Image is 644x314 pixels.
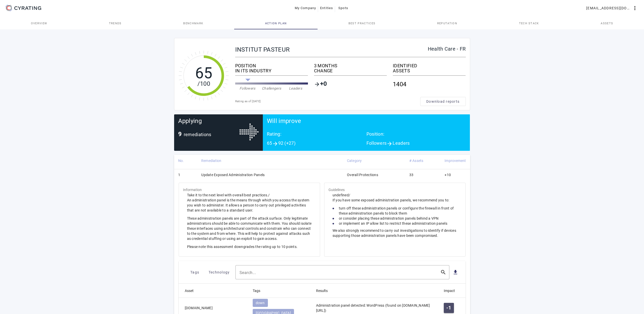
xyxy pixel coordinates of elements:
[348,22,375,25] span: Best practices
[387,141,393,147] mat-icon: arrow_forward
[333,216,457,221] li: or consider placing these administration panels behind a VPN
[184,132,211,137] span: remediations
[426,99,459,104] span: Download reports
[428,46,466,51] div: Health Care - FR
[187,198,312,213] p: An administration panel is the means through which you access the system you wish to administer. ...
[333,206,457,216] li: turn off these administration panels or configure the firewall in front of these administration p...
[601,22,613,25] span: Assets
[187,244,312,249] p: Please note this assessment downgrades the rating up to 10 points.
[343,155,405,169] th: Category
[5,299,43,311] iframe: Ouvre un widget dans lequel vous pouvez trouver plus d’informations
[235,63,308,68] div: POSITION
[183,22,203,25] span: Benchmark
[366,141,466,147] div: Followers Leaders
[320,4,333,12] span: Entities
[446,305,451,310] span: -1
[185,288,198,294] div: Asset
[420,97,466,106] button: Download reports
[584,4,640,13] button: [EMAIL_ADDRESS][DOMAIN_NAME]
[187,216,312,241] p: These administration panels are part of the attack surface. Only legitimate administrators should...
[272,141,278,147] mat-icon: arrow_forward
[209,268,230,276] span: Technology
[314,63,387,68] div: 3 MONTHS
[519,22,539,25] span: Tech Stack
[235,68,308,73] div: IN ITS INDUSTRY
[14,6,41,10] g: CYRATING
[328,187,345,193] mat-card-subtitle: Guidelines
[366,132,466,141] div: Position:
[333,221,457,226] li: or implement an IP allow list to restrict these administration panels
[295,4,316,12] span: My Company
[405,155,440,169] th: # Assets
[265,22,287,25] span: Action Plan
[437,22,457,25] span: Reputation
[316,288,332,294] div: Results
[333,193,457,238] span: undefined/
[444,288,455,294] div: Impact
[253,288,265,294] div: Tags
[333,228,457,238] p: We also strongly recommend to carry out investigations to identify if devices supporting those ad...
[174,169,197,182] td: 1
[109,22,122,25] span: Trends
[253,288,260,294] div: Tags
[235,46,428,53] div: INSTITUT PASTEUR
[293,4,318,13] button: My Company
[316,288,328,294] div: Results
[183,187,202,193] mat-card-subtitle: Information
[335,4,351,13] button: Spots
[393,63,466,68] div: IDENTIFIED
[437,269,449,275] mat-icon: search
[197,155,343,169] th: Remediation
[207,268,231,277] button: Technology
[267,132,366,141] div: Rating:
[440,155,470,169] th: Improvement
[318,4,335,13] button: Entities
[343,169,405,182] td: Overall Protections
[284,86,308,91] div: Leaders
[320,81,327,87] span: +0
[586,4,632,12] span: [EMAIL_ADDRESS][DOMAIN_NAME]
[267,141,366,147] div: 65 92 (+27)
[338,4,348,12] span: Spots
[444,288,459,294] div: Impact
[333,198,457,203] p: If you have some exposed administration panels, we recommend you to:
[260,86,284,91] div: Challengers
[314,68,387,73] div: CHANGE
[405,169,440,182] td: 33
[235,99,420,104] div: Rating as of [DATE]
[393,78,466,91] div: 1404
[440,169,470,182] td: +10
[632,5,638,11] mat-icon: more_vert
[183,268,207,277] button: Tags
[314,81,320,87] mat-icon: arrow_forward
[185,288,194,294] div: Asset
[235,86,260,91] div: Followers
[267,118,466,132] div: Will improve
[256,300,265,305] span: down
[197,169,343,182] td: Update Exposed Administration Panels
[178,131,182,138] span: 9
[393,68,466,73] div: ASSETS
[190,268,199,276] span: Tags
[195,64,212,82] tspan: 65
[187,193,312,249] span: Take it to the next level with overall best practices./
[452,269,458,275] mat-icon: file_download
[240,270,256,275] mat-label: Search...
[178,118,240,132] div: Applying
[174,155,197,169] th: No.
[197,80,210,87] tspan: /100
[31,22,47,25] span: Overview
